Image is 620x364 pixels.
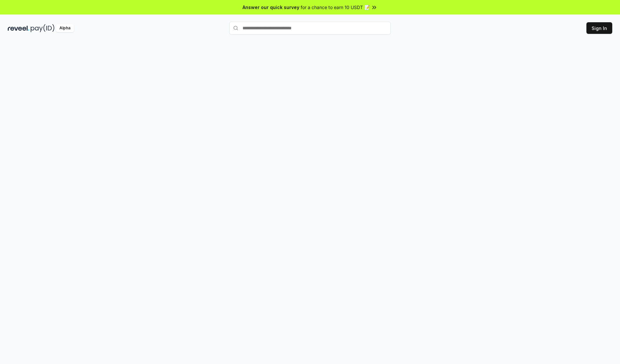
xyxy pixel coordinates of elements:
span: Answer our quick survey [243,4,299,11]
img: reveel_dark [8,24,29,32]
div: Alpha [56,24,74,32]
button: Sign In [586,22,612,34]
span: for a chance to earn 10 USDT 📝 [301,4,370,11]
img: pay_id [31,24,55,32]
